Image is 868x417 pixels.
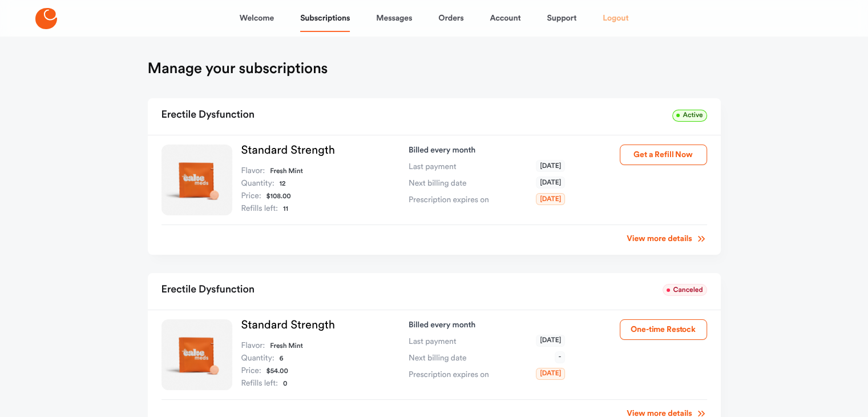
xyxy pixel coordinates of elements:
span: [DATE] [536,177,565,189]
h2: Erectile Dysfunction [162,105,255,126]
dt: Refills left: [241,378,278,390]
span: Last payment [409,161,456,173]
dt: Quantity: [241,352,274,365]
span: Canceled [663,284,706,296]
dd: $54.00 [267,365,288,378]
a: Logout [603,5,628,32]
button: Get a Refill Now [620,145,707,165]
a: Standard Strength [241,145,335,156]
img: Standard Strength [162,319,232,390]
img: Standard Strength [162,145,232,215]
a: Welcome [240,5,274,32]
h1: Manage your subscriptions [148,59,328,78]
p: Billed every month [409,145,601,156]
dd: 12 [280,178,286,190]
h2: Erectile Dysfunction [162,280,255,300]
dt: Flavor: [241,340,265,352]
span: - [555,351,565,363]
a: Subscriptions [300,5,350,32]
a: Messages [376,5,412,32]
span: [DATE] [536,368,565,380]
dt: Refills left: [241,203,278,215]
span: [DATE] [536,335,565,347]
a: Orders [438,5,463,32]
dt: Flavor: [241,165,265,178]
span: Prescription expires on [409,194,489,206]
button: One-time Restock [620,319,707,340]
dd: Fresh Mint [270,340,302,352]
dd: 0 [283,378,287,390]
dd: $108.00 [267,190,291,203]
dt: Quantity: [241,178,274,190]
span: Last payment [409,336,456,347]
span: [DATE] [536,160,565,172]
a: View more details [627,233,706,244]
a: Standard Strength [241,319,335,331]
dd: Fresh Mint [270,165,302,178]
a: Account [490,5,520,32]
dd: 11 [283,203,288,215]
span: [DATE] [536,193,565,205]
span: Prescription expires on [409,369,489,380]
dt: Price: [241,190,261,203]
span: Next billing date [409,352,466,364]
span: Next billing date [409,178,466,189]
span: Active [672,110,706,122]
p: Billed every month [409,319,601,331]
dt: Price: [241,365,261,378]
a: Support [547,5,576,32]
dd: 6 [280,352,284,365]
